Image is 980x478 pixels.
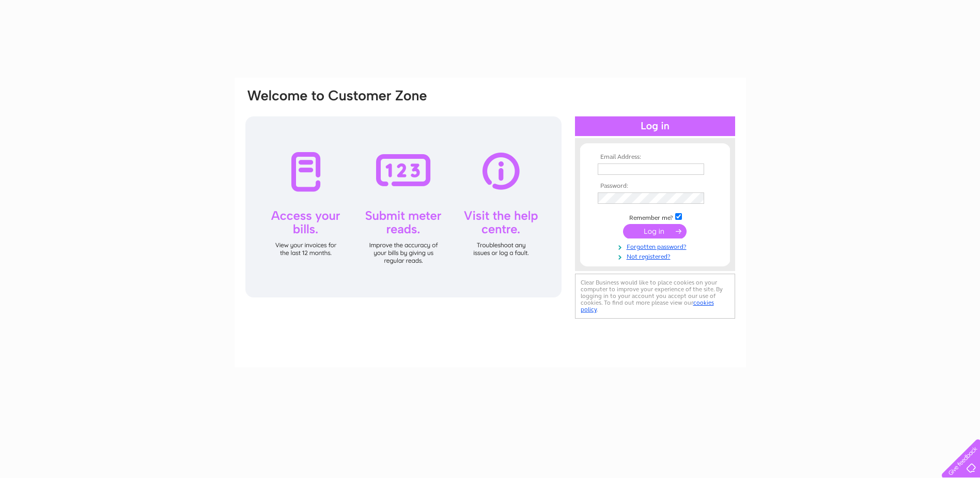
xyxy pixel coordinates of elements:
[595,183,715,190] th: Password:
[598,251,715,261] a: Not registered?
[595,154,715,161] th: Email Address:
[598,241,715,251] a: Forgotten password?
[581,299,714,313] a: cookies policy
[623,224,687,238] input: Submit
[595,212,715,222] td: Remember me?
[575,274,735,319] div: Clear Business would like to place cookies on your computer to improve your experience of the sit...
